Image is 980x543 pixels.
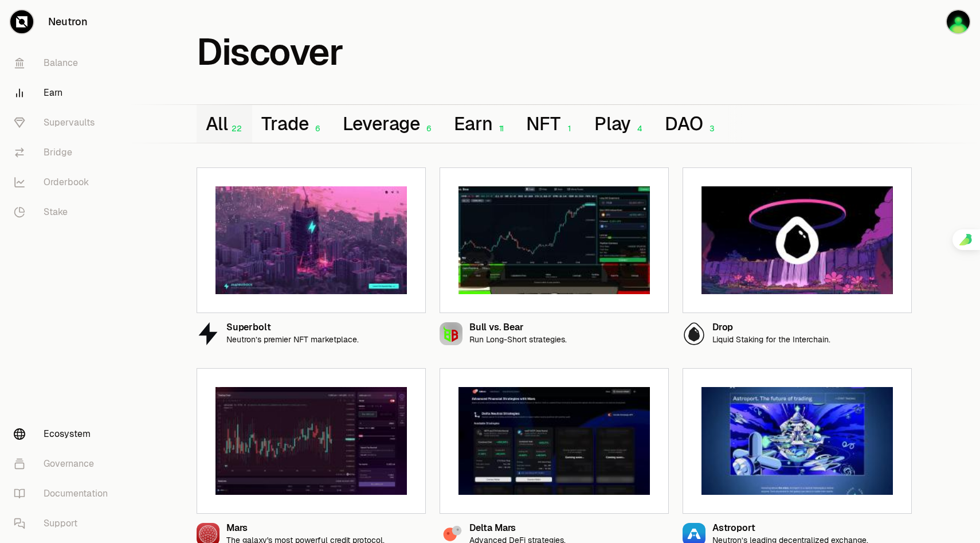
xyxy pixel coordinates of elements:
div: 22 [228,124,243,134]
h1: Discover [197,37,343,68]
img: Drop preview image [701,186,893,294]
a: Earn [5,78,124,108]
img: Superbolt preview image [215,186,407,294]
div: Superbolt [226,323,359,333]
img: Bull vs. Bear preview image [458,186,650,294]
a: Support [5,509,124,538]
a: Stake [5,197,124,227]
div: Drop [712,323,830,333]
a: Orderbook [5,167,124,197]
div: Astroport [712,524,868,533]
div: 1 [560,124,576,134]
img: Wallet 1 [947,10,970,33]
div: Mars [226,524,385,533]
div: 4 [631,124,646,134]
img: Astroport preview image [701,387,893,495]
div: Bull vs. Bear [469,323,567,333]
a: Supervaults [5,108,124,138]
a: Documentation [5,479,124,509]
div: 6 [420,124,436,134]
button: NFT [517,105,585,143]
a: Ecosystem [5,419,124,449]
div: 3 [703,124,719,134]
div: 6 [309,124,324,134]
img: Mars preview image [215,387,407,495]
a: Bridge [5,138,124,167]
img: Delta Mars preview image [458,387,650,495]
button: DAO [656,105,727,143]
button: Leverage [334,105,445,143]
button: Earn [445,105,517,143]
p: Liquid Staking for the Interchain. [712,335,830,345]
p: Run Long-Short strategies. [469,335,567,345]
div: Delta Mars [469,524,566,533]
a: Governance [5,449,124,479]
div: 11 [492,124,508,134]
p: Neutron’s premier NFT marketplace. [226,335,359,345]
button: All [197,105,252,143]
a: Balance [5,48,124,78]
button: Trade [252,105,333,143]
button: Play [585,105,656,143]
